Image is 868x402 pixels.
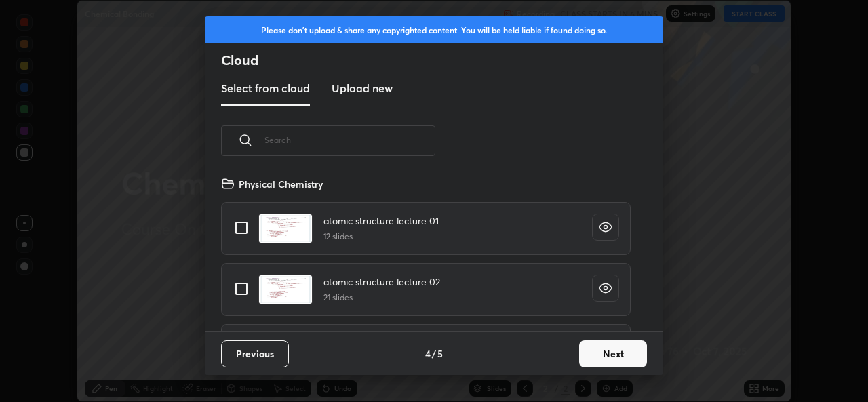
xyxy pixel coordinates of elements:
[323,214,439,228] h4: atomic structure lecture 01
[323,275,440,289] h4: atomic structure lecture 02
[323,292,440,304] h5: 21 slides
[579,340,647,367] button: Next
[264,111,435,169] input: Search
[205,172,647,331] div: grid
[432,346,436,361] h4: /
[221,340,289,367] button: Previous
[221,52,663,69] h2: Cloud
[332,80,393,96] h3: Upload new
[258,214,313,243] img: 1717463533ILVWWZ.pdf
[323,230,439,243] h5: 12 slides
[258,275,313,304] img: 17174635555TAUHX.pdf
[239,177,323,191] h4: Physical Chemistry
[221,80,310,96] h3: Select from cloud
[425,346,431,361] h4: 4
[205,16,663,43] div: Please don't upload & share any copyrighted content. You will be held liable if found doing so.
[437,346,443,361] h4: 5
